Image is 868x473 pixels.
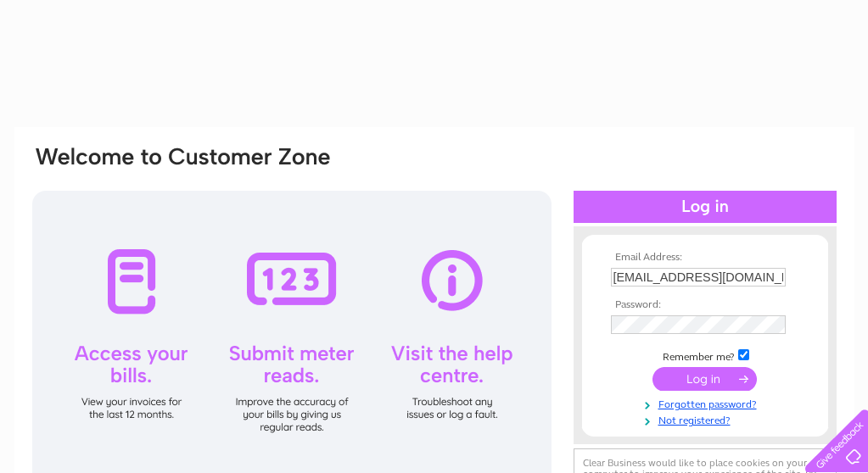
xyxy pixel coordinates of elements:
input: Submit [652,367,757,391]
th: Email Address: [607,252,804,264]
a: Not registered? [611,411,804,427]
th: Password: [607,299,804,311]
a: Forgotten password? [611,395,804,411]
td: Remember me? [607,347,804,364]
